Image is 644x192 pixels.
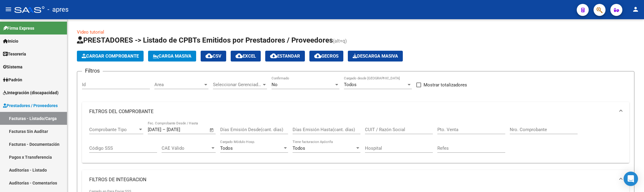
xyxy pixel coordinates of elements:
button: Open calendar [208,127,215,133]
mat-icon: menu [5,6,12,13]
mat-panel-title: FILTROS DEL COMPROBANTE [89,108,615,115]
span: Estandar [270,53,300,59]
div: Open Intercom Messenger [624,172,638,186]
app-download-masive: Descarga masiva de comprobantes (adjuntos) [348,51,403,61]
button: Descarga Masiva [348,51,403,61]
span: - apres [47,3,68,16]
span: Gecros [314,53,339,59]
button: CSV [201,51,226,61]
span: Inicio [3,38,18,44]
mat-icon: person [632,6,639,13]
span: Integración (discapacidad) [3,89,59,96]
span: Todos [220,145,233,151]
mat-icon: cloud_download [270,52,277,59]
span: – [163,127,166,132]
mat-icon: cloud_download [235,52,243,59]
span: Todos [344,82,357,87]
span: CSV [205,53,221,59]
span: PRESTADORES -> Listado de CPBTs Emitidos por Prestadores / Proveedores [77,36,333,44]
mat-panel-title: FILTROS DE INTEGRACION [89,176,615,183]
input: Fecha inicio [148,127,161,132]
button: Estandar [265,51,305,61]
mat-icon: cloud_download [314,52,321,59]
span: Descarga Masiva [353,53,398,59]
span: Seleccionar Gerenciador [213,82,262,87]
span: Padrón [3,76,22,83]
mat-icon: cloud_download [205,52,213,59]
input: Fecha fin [167,127,196,132]
a: Video tutorial [77,29,104,35]
span: Todos [293,145,305,151]
span: Area [154,82,203,87]
mat-expansion-panel-header: FILTROS DEL COMPROBANTE [82,102,629,121]
span: Firma Express [3,25,34,31]
span: EXCEL [235,53,256,59]
button: Cargar Comprobante [77,51,144,61]
h3: Filtros [82,67,103,75]
mat-expansion-panel-header: FILTROS DE INTEGRACION [82,170,629,189]
span: Cargar Comprobante [82,53,139,59]
span: Mostrar totalizadores [424,81,467,88]
div: FILTROS DEL COMPROBANTE [82,121,629,163]
button: Carga Masiva [148,51,196,61]
span: Carga Masiva [153,53,191,59]
span: Tesorería [3,51,26,57]
button: Gecros [309,51,343,61]
span: No [272,82,278,87]
button: EXCEL [231,51,261,61]
span: CAE Válido [162,145,210,151]
span: (alt+q) [333,38,347,44]
span: Prestadores / Proveedores [3,102,58,109]
span: Comprobante Tipo [89,127,138,132]
span: Sistema [3,64,23,70]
